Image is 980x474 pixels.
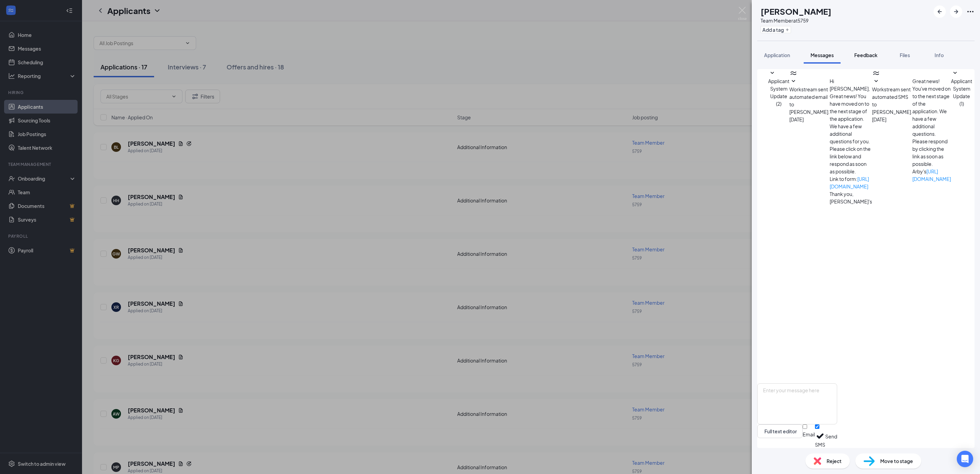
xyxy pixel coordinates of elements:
svg: Plus [785,28,789,32]
button: Full text editorPen [757,424,803,438]
svg: Ellipses [966,8,975,16]
span: Feedback [854,52,877,58]
span: [DATE] [872,116,886,123]
span: Applicant System Update (2) [768,78,789,107]
span: [DATE] [789,116,804,123]
span: Great news! You've moved on to the next stage of the application. We have a few additional questi... [912,78,951,182]
svg: SmallChevronDown [789,77,798,85]
p: Thank you, [830,190,872,198]
button: ArrowLeftNew [934,5,946,18]
svg: Checkmark [815,431,825,441]
div: SMS [815,441,825,448]
span: Application [764,52,790,58]
div: Open Intercom Messenger [957,451,973,467]
button: PlusAdd a tag [761,26,791,33]
p: Link to form: [830,175,872,190]
p: Great news! You have moved on to the next stage of the application. [830,92,872,122]
svg: WorkstreamLogo [872,69,880,77]
svg: WorkstreamLogo [789,69,798,77]
input: SMS [815,424,819,429]
a: [URL][DOMAIN_NAME] [912,168,951,182]
span: Workstream sent automated email to [PERSON_NAME]. [789,86,830,115]
svg: SmallChevronDown [951,69,959,77]
svg: ArrowLeftNew [936,8,944,16]
svg: ArrowRight [952,8,960,16]
span: Workstream sent automated SMS to [PERSON_NAME]. [872,86,912,115]
button: ArrowRight [950,5,962,18]
h1: [PERSON_NAME] [761,5,831,17]
p: Hi [PERSON_NAME], [830,77,872,92]
div: Team Member at 5759 [761,17,831,24]
svg: SmallChevronDown [872,77,880,85]
button: SmallChevronDownApplicant System Update (1) [951,69,972,107]
button: Send [825,424,837,448]
p: [PERSON_NAME]'s [830,198,872,205]
span: Info [935,52,944,58]
span: Move to stage [880,457,913,465]
div: Email [803,431,815,438]
span: Files [900,52,910,58]
svg: SmallChevronDown [768,69,776,77]
span: Messages [811,52,834,58]
span: Reject [827,457,842,465]
span: Applicant System Update (1) [951,78,972,107]
p: We have a few additional questions for you. Please click on the link below and respond as soon as... [830,122,872,175]
button: SmallChevronDownApplicant System Update (2) [768,69,789,107]
input: Email [803,424,807,429]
